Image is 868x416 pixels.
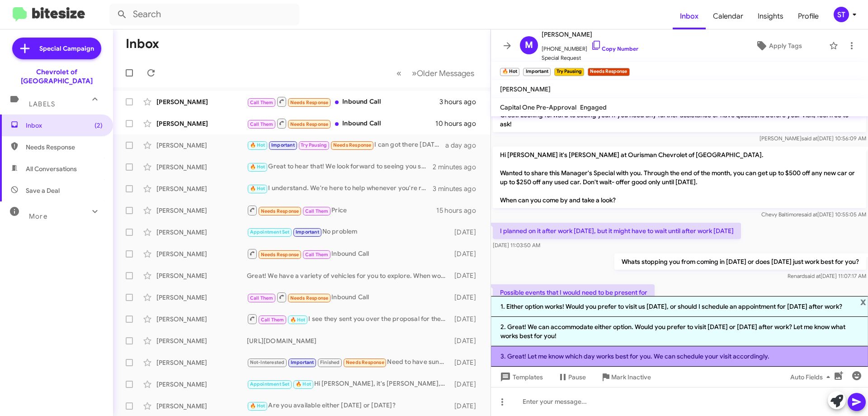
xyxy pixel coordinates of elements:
[109,4,299,25] input: Search
[834,7,849,22] div: ST
[156,163,247,172] div: [PERSON_NAME]
[26,186,60,195] span: Save a Deal
[412,67,417,79] span: »
[550,369,593,385] button: Pause
[591,45,638,52] a: Copy Number
[156,119,247,128] div: [PERSON_NAME]
[450,380,483,389] div: [DATE]
[247,248,450,259] div: Inbound Call
[290,317,306,323] span: 🔥 Hot
[435,119,483,128] div: 10 hours ago
[491,296,868,317] li: 1. Either option works! Would you prefer to visit us [DATE], or should I schedule an appointment ...
[156,271,247,280] div: [PERSON_NAME]
[250,142,265,148] span: 🔥 Hot
[296,381,311,387] span: 🔥 Hot
[156,358,247,367] div: [PERSON_NAME]
[305,208,329,214] span: Call Them
[247,118,435,129] div: Inbound Call
[614,253,866,270] p: Whats stopping you from coming in [DATE] or does [DATE] just work best for you?
[450,271,483,280] div: [DATE]
[301,142,327,148] span: Try Pausing
[673,3,706,29] a: Inbox
[450,358,483,367] div: [DATE]
[791,3,826,29] span: Profile
[247,227,450,237] div: No problem
[493,284,655,301] p: Possible events that I would need to be present for
[320,359,340,365] span: Finished
[247,183,433,194] div: I understand. We're here to help whenever you're ready!
[247,401,450,411] div: Are you available either [DATE] or [DATE]?
[156,315,247,324] div: [PERSON_NAME]
[39,44,94,53] span: Special Campaign
[523,68,550,76] small: Important
[250,164,265,170] span: 🔥 Hot
[706,3,750,29] a: Calendar
[29,212,47,220] span: More
[406,64,480,82] button: Next
[247,162,433,172] div: Great to hear that! We look forward to seeing you soon.
[500,68,519,76] small: 🔥 Hot
[156,336,247,345] div: [PERSON_NAME]
[554,68,584,76] small: Try Pausing
[439,97,483,106] div: 3 hours ago
[396,67,401,79] span: «
[732,38,825,54] button: Apply Tags
[493,147,866,208] p: Hi [PERSON_NAME] it's [PERSON_NAME] at Ourisman Chevrolet of [GEOGRAPHIC_DATA]. Wanted to share t...
[500,85,551,93] span: [PERSON_NAME]
[250,229,290,235] span: Appointment Set
[805,273,821,279] span: said at
[783,369,841,385] button: Auto Fields
[391,64,407,82] button: Previous
[290,295,329,301] span: Needs Response
[250,381,290,387] span: Appointment Set
[247,96,439,107] div: Inbound Call
[445,141,483,150] div: a day ago
[156,228,247,237] div: [PERSON_NAME]
[498,369,543,385] span: Templates
[761,211,866,218] span: Chevy Baltimore [DATE] 10:55:05 AM
[802,211,817,218] span: said at
[305,252,329,258] span: Call Them
[250,100,274,105] span: Call Them
[491,369,550,385] button: Templates
[450,336,483,345] div: [DATE]
[542,53,638,62] span: Special Request
[493,242,540,249] span: [DATE] 11:03:50 AM
[156,206,247,215] div: [PERSON_NAME]
[250,295,274,301] span: Call Them
[790,369,834,385] span: Auto Fields
[542,40,638,53] span: [PHONE_NUMBER]
[580,103,607,111] span: Engaged
[759,135,866,142] span: [PERSON_NAME] [DATE] 10:56:09 AM
[156,293,247,302] div: [PERSON_NAME]
[788,273,866,279] span: Renard [DATE] 11:07:17 AM
[261,208,299,214] span: Needs Response
[247,357,450,368] div: Need to have sunroof sorry
[261,317,284,323] span: Call Them
[291,359,314,365] span: Important
[250,121,274,127] span: Call Them
[247,205,436,216] div: Price
[826,7,858,22] button: ST
[433,184,483,193] div: 3 minutes ago
[156,97,247,106] div: [PERSON_NAME]
[588,68,629,76] small: Needs Response
[250,359,285,365] span: Not-Interested
[417,68,474,78] span: Older Messages
[450,402,483,411] div: [DATE]
[94,121,103,130] span: (2)
[29,100,55,108] span: Labels
[290,100,329,105] span: Needs Response
[250,403,265,409] span: 🔥 Hot
[156,249,247,258] div: [PERSON_NAME]
[491,317,868,346] li: 2. Great! We can accommodate either option. Would you prefer to visit [DATE] or [DATE] after work...
[26,143,103,152] span: Needs Response
[542,29,638,40] span: [PERSON_NAME]
[802,135,817,142] span: said at
[493,107,866,132] p: Great! Looking forward to seeing you. If you need any further assistance or have questions before...
[296,229,319,235] span: Important
[450,249,483,258] div: [DATE]
[247,313,450,325] div: I see they sent you over the proposal for the 2025 Trax. Did you have any additional questions or...
[26,121,103,130] span: Inbox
